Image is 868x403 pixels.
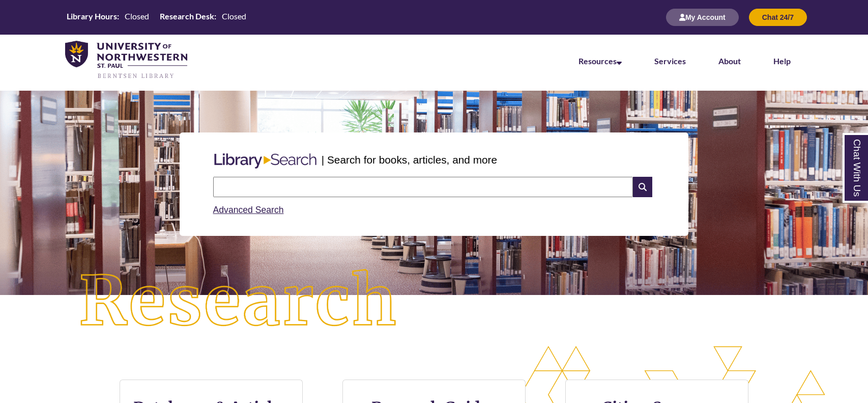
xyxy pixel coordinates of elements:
[718,56,741,66] a: About
[125,11,149,21] span: Closed
[773,56,791,66] a: Help
[63,11,121,22] th: Library Hours:
[222,11,246,21] span: Closed
[63,11,250,23] table: Hours Today
[749,13,807,21] a: Chat 24/7
[666,9,739,26] button: My Account
[213,205,284,215] a: Advanced Search
[654,56,686,66] a: Services
[65,41,187,79] img: UNWSP Library Logo
[156,11,218,22] th: Research Desk:
[749,9,807,26] button: Chat 24/7
[43,234,434,370] img: Research
[63,11,250,24] a: Hours Today
[633,177,652,197] i: Search
[322,152,497,168] p: | Search for books, articles, and more
[666,13,739,21] a: My Account
[209,149,322,173] img: Libary Search
[578,56,622,66] a: Resources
